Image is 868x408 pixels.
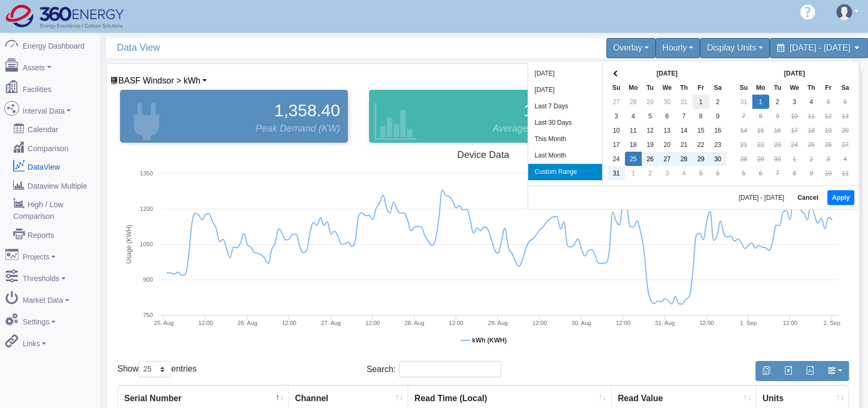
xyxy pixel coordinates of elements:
[786,152,803,166] td: 1
[752,95,769,109] td: 1
[799,361,821,381] button: Generate PDF
[837,137,854,152] td: 27
[625,137,642,152] td: 18
[366,361,501,377] label: Search:
[769,109,786,123] td: 9
[117,361,197,377] label: Show entries
[676,137,692,152] td: 21
[755,361,778,381] button: Copy to clipboard
[659,95,676,109] td: 30
[642,152,659,166] td: 26
[837,123,854,137] td: 20
[803,166,820,180] td: 9
[820,137,837,152] td: 26
[676,80,692,95] th: Th
[786,137,803,152] td: 24
[769,137,786,152] td: 23
[699,320,714,326] text: 12:00
[154,320,173,326] tspan: 25. Aug
[769,80,786,95] th: Tu
[820,152,837,166] td: 3
[692,123,709,137] td: 15
[625,123,642,137] td: 11
[709,152,726,166] td: 30
[837,152,854,166] td: 4
[659,80,676,95] th: We
[237,320,257,326] tspan: 26. Aug
[365,320,380,326] text: 12:00
[625,66,709,80] th: [DATE]
[608,152,625,166] td: 24
[528,131,602,147] li: This Month
[255,122,340,136] span: Peak Demand (KW)
[608,166,625,180] td: 31
[803,95,820,109] td: 4
[117,38,488,58] span: Data View
[676,123,692,137] td: 14
[827,190,854,205] button: Apply
[528,66,602,82] li: [DATE]
[659,166,676,180] td: 3
[608,80,625,95] th: Su
[118,76,200,85] span: Device List
[769,152,786,166] td: 30
[523,98,589,123] span: 1,078.84
[786,80,803,95] th: We
[659,137,676,152] td: 20
[608,95,625,109] td: 27
[571,320,591,326] tspan: 30. Aug
[735,109,752,123] td: 7
[803,80,820,95] th: Th
[735,152,752,166] td: 28
[608,123,625,137] td: 10
[735,137,752,152] td: 21
[528,98,602,115] li: Last 7 Days
[709,95,726,109] td: 2
[820,166,837,180] td: 10
[820,361,849,381] button: Show/Hide Columns
[820,123,837,137] td: 19
[608,109,625,123] td: 3
[625,95,642,109] td: 28
[738,194,788,201] span: [DATE] - [DATE]
[709,80,726,95] th: Sa
[198,320,213,326] text: 12:00
[837,109,854,123] td: 13
[125,225,133,264] tspan: Usage (KWH)
[321,320,340,326] tspan: 27. Aug
[786,123,803,137] td: 17
[676,166,692,180] td: 4
[659,152,676,166] td: 27
[606,38,655,58] div: Overlay
[404,320,424,326] tspan: 28. Aug
[820,95,837,109] td: 5
[642,109,659,123] td: 5
[692,95,709,109] td: 1
[616,320,631,326] text: 12:00
[837,80,854,95] th: Sa
[528,147,602,164] li: Last Month
[735,123,752,137] td: 14
[676,152,692,166] td: 28
[692,137,709,152] td: 22
[769,123,786,137] td: 16
[709,166,726,180] td: 6
[700,38,769,58] div: Display Units
[274,98,340,123] span: 1,358.40
[655,320,675,326] tspan: 31. Aug
[769,166,786,180] td: 7
[820,109,837,123] td: 12
[399,361,501,377] input: Search:
[140,206,153,212] text: 1200
[709,137,726,152] td: 23
[642,166,659,180] td: 2
[786,95,803,109] td: 3
[837,95,854,109] td: 6
[783,320,798,326] text: 12:00
[493,122,589,136] span: Average Usage (KWH)
[752,152,769,166] td: 29
[692,152,709,166] td: 29
[625,80,642,95] th: Mo
[820,80,837,95] th: Fr
[449,320,464,326] text: 12:00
